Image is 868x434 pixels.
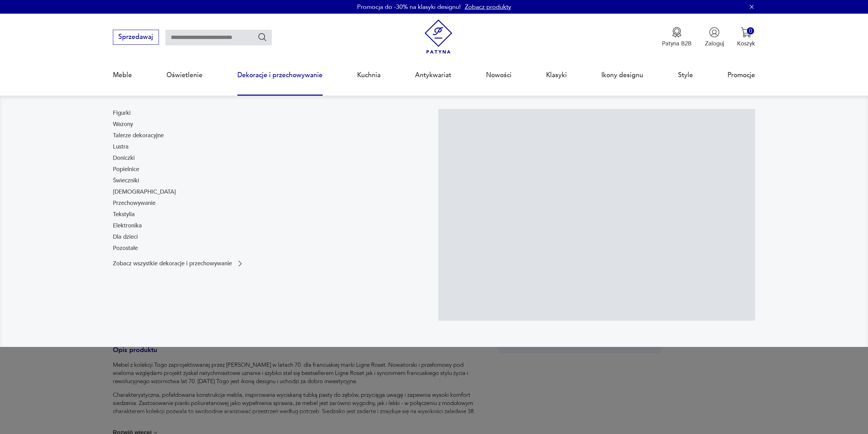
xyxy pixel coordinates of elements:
a: Klasyki [546,59,567,91]
a: [DEMOGRAPHIC_DATA] [113,188,176,196]
a: Doniczki [113,154,135,162]
a: Przechowywanie [113,199,156,207]
a: Talerze dekoracyjne [113,131,164,140]
button: Patyna B2B [662,27,692,47]
p: Promocja do -30% na klasyki designu! [357,3,461,11]
img: Ikona medalu [672,27,682,38]
a: Ikony designu [601,59,643,91]
img: Patyna - sklep z meblami i dekoracjami vintage [421,19,456,54]
a: Tekstylia [113,210,135,219]
button: Szukaj [258,32,267,42]
p: Zaloguj [705,40,724,47]
a: Kuchnia [357,59,381,91]
div: 0 [747,27,754,34]
p: Koszyk [737,40,755,47]
button: 0Koszyk [737,27,755,47]
a: Zobacz produkty [465,3,511,11]
a: Antykwariat [415,59,451,91]
a: Dla dzieci [113,233,138,241]
a: Style [678,59,693,91]
a: Zobacz wszystkie dekoracje i przechowywanie [113,260,244,268]
a: Wazony [113,120,133,128]
p: Patyna B2B [662,40,692,47]
a: Sprzedawaj [113,35,159,40]
img: Ikona koszyka [741,27,751,38]
a: Meble [113,59,132,91]
a: Dekoracje i przechowywanie [237,59,323,91]
a: Świeczniki [113,177,139,185]
button: Sprzedawaj [113,30,159,45]
button: Zaloguj [705,27,724,47]
a: Elektronika [113,222,142,230]
p: Zobacz wszystkie dekoracje i przechowywanie [113,261,232,266]
a: Nowości [486,59,512,91]
a: Ikona medaluPatyna B2B [662,27,692,47]
img: Ikonka użytkownika [709,27,720,38]
a: Lustra [113,143,129,151]
a: Figurki [113,109,131,117]
a: Popielnice [113,165,139,173]
a: Pozostałe [113,244,138,252]
a: Oświetlenie [166,59,203,91]
a: Promocje [727,59,755,91]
